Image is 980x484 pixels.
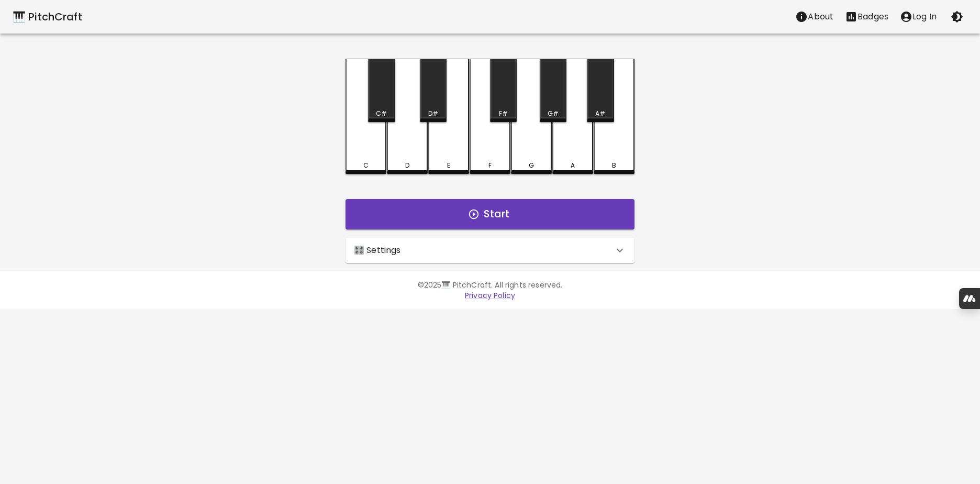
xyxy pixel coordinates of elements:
button: About [789,6,839,27]
div: 🎛️ Settings [346,238,634,263]
div: F# [499,109,508,118]
div: G [529,161,534,170]
p: About [808,10,833,23]
button: account of current user [894,6,942,27]
div: D [405,161,409,170]
a: 🎹 PitchCraft [13,8,82,25]
p: Badges [857,10,888,23]
div: B [612,161,616,170]
p: Log In [912,10,937,23]
div: A# [595,109,605,118]
a: Privacy Policy [465,290,515,301]
button: Stats [839,6,894,27]
div: C# [376,109,387,118]
div: F [488,161,492,170]
p: © 2025 🎹 PitchCraft. All rights reserved. [188,280,792,290]
button: Start [346,199,634,229]
p: 🎛️ Settings [354,244,401,257]
div: E [447,161,450,170]
div: A [571,161,575,170]
div: G# [548,109,559,118]
div: C [363,161,369,170]
div: D# [428,109,438,118]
